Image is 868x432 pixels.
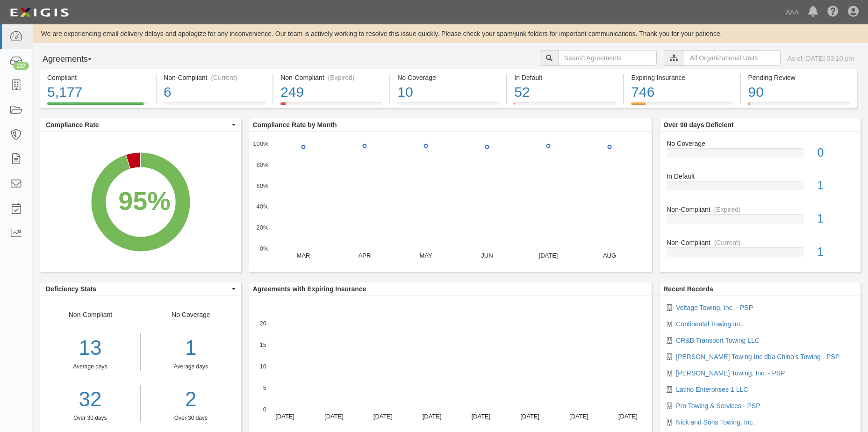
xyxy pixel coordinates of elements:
[569,413,588,420] text: [DATE]
[47,73,149,82] div: Compliant
[263,384,266,391] text: 5
[514,82,616,102] div: 52
[667,172,854,205] a: In Default1
[164,82,265,102] div: 6
[676,353,839,360] a: [PERSON_NAME] Towing Inc dba Chino's Towing - PSP
[256,182,268,189] text: 60%
[676,304,753,311] a: Voltage Towing, Inc. - PSP
[7,4,72,21] img: logo-5460c22ac91f19d4615b14bd174203de0afe785f0fc80cf4dbbc73dc1793850b.png
[781,3,803,22] a: AAA
[667,139,854,172] a: No Coverage0
[40,333,140,363] div: 13
[256,203,268,210] text: 40%
[507,102,623,110] a: In Default52
[46,120,230,130] span: Compliance Rate
[676,418,754,426] a: Nick and Sons Towing, Inc.
[481,252,493,259] text: JUN
[390,102,506,110] a: No Coverage10
[40,282,241,295] button: Deficiency Stats
[280,82,382,102] div: 249
[471,413,490,420] text: [DATE]
[397,82,499,102] div: 10
[663,121,733,129] b: Over 90 days Deficient
[676,337,760,344] a: CR&B Transport Towing LLC
[40,118,241,131] button: Compliance Rate
[660,139,861,148] div: No Coverage
[676,386,748,393] a: Latino Enterprises 1 LLC
[148,363,234,371] div: Average days
[328,73,355,82] div: (Expired)
[748,82,849,102] div: 90
[33,29,868,38] div: We are experiencing email delivery delays and apologize for any inconvenience. Our team is active...
[40,102,156,110] a: Compliant5,177
[263,406,266,413] text: 0
[748,73,849,82] div: Pending Review
[714,205,741,214] div: (Expired)
[514,73,616,82] div: In Default
[811,244,861,260] div: 1
[538,252,558,259] text: [DATE]
[259,245,268,252] text: 0%
[211,73,237,82] div: (Current)
[631,82,733,102] div: 746
[741,102,857,110] a: Pending Review90
[253,121,337,129] b: Compliance Rate by Month
[141,310,241,422] div: No Coverage
[397,73,499,82] div: No Coverage
[157,102,273,110] a: Non-Compliant(Current)6
[296,252,310,259] text: MAR
[249,132,652,272] svg: A chart.
[148,333,234,363] div: 1
[684,50,781,66] input: All Organizational Units
[324,413,344,420] text: [DATE]
[259,363,266,370] text: 10
[46,284,230,294] span: Deficiency Stats
[40,414,140,422] div: Over 30 days
[676,402,760,410] a: Pro Towing & Services - PSP
[358,252,371,259] text: APR
[13,62,29,70] div: 137
[660,172,861,181] div: In Default
[827,7,839,18] i: Help Center - Complianz
[811,144,861,161] div: 0
[624,102,740,110] a: Expiring Insurance746
[714,238,740,247] div: (Current)
[422,413,441,420] text: [DATE]
[667,238,854,264] a: Non-Compliant(Current)1
[603,252,616,259] text: AUG
[811,177,861,194] div: 1
[811,210,861,227] div: 1
[373,413,393,420] text: [DATE]
[148,385,234,414] a: 2
[253,140,269,147] text: 100%
[40,385,140,414] a: 32
[40,50,110,69] button: Agreements
[164,73,265,82] div: Non-Compliant (Current)
[520,413,539,420] text: [DATE]
[663,285,713,293] b: Recent Records
[558,50,657,66] input: Search Agreements
[676,369,785,377] a: [PERSON_NAME] Towing, Inc. - PSP
[118,183,170,220] div: 95%
[256,161,268,168] text: 80%
[667,205,854,238] a: Non-Compliant(Expired)1
[275,413,294,420] text: [DATE]
[40,132,241,272] svg: A chart.
[273,102,389,110] a: Non-Compliant(Expired)249
[40,310,141,422] div: Non-Compliant
[47,82,149,102] div: 5,177
[676,320,744,328] a: Continental Towing Inc.
[280,73,382,82] div: Non-Compliant (Expired)
[788,54,854,63] div: As of [DATE] 03:10 pm
[259,341,266,348] text: 15
[256,224,268,231] text: 20%
[148,414,234,422] div: Over 30 days
[618,413,638,420] text: [DATE]
[660,238,861,247] div: Non-Compliant
[40,363,140,371] div: Average days
[419,252,432,259] text: MAY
